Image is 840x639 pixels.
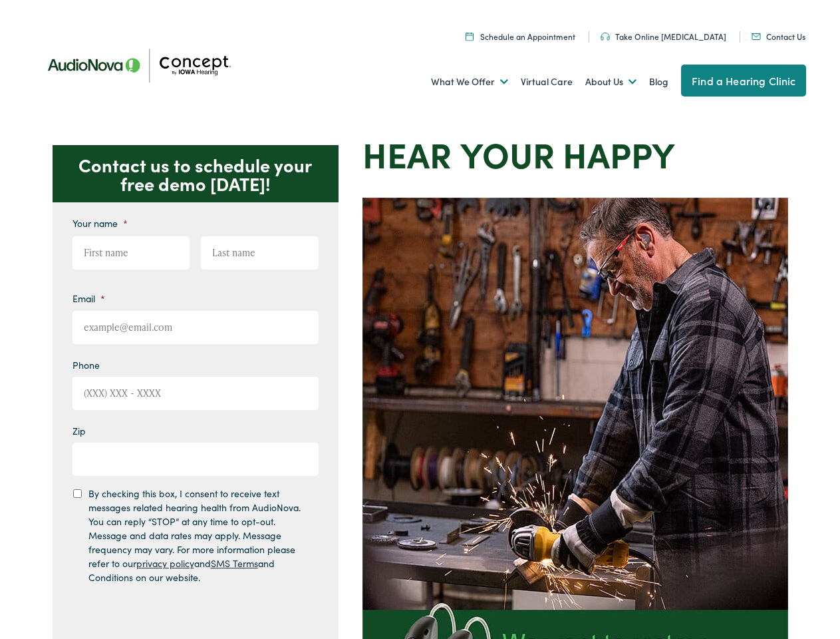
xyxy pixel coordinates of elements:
a: privacy policy [136,556,194,570]
strong: your Happy [460,129,675,178]
a: Virtual Care [521,57,573,106]
a: Find a Hearing Clinic [681,65,806,97]
input: First name [72,236,190,270]
a: About Us [585,57,636,106]
a: Schedule an Appointment [466,31,575,42]
img: A calendar icon to schedule an appointment at Concept by Iowa Hearing. [466,32,474,41]
label: Phone [72,359,100,371]
input: (XXX) XXX - XXXX [72,377,319,410]
a: Blog [649,57,668,106]
a: Contact Us [752,31,805,42]
img: utility icon [601,33,610,41]
strong: Hear [362,129,452,178]
a: Take Online [MEDICAL_DATA] [601,31,726,42]
label: Zip [72,425,86,437]
input: example@email.com [72,311,319,344]
label: By checking this box, I consent to receive text messages related hearing health from AudioNova. Y... [88,487,307,584]
label: Your name [72,217,128,229]
p: Contact us to schedule your free demo [DATE]! [53,145,339,202]
label: Email [72,292,105,304]
a: What We Offer [431,57,508,106]
img: utility icon [752,33,761,40]
a: SMS Terms [211,556,258,570]
input: Last name [201,236,319,270]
